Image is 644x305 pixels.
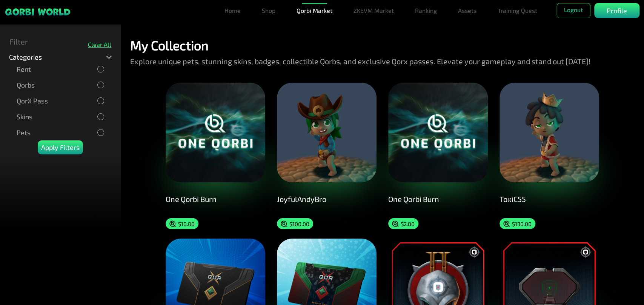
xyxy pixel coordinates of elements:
[17,97,48,105] p: QorX Pass
[388,83,488,182] img: One Qorbi Burn
[9,53,42,61] p: Categories
[607,6,627,16] p: Profile
[556,3,590,18] button: Logout
[500,194,599,203] div: ToxiC55
[221,3,244,18] a: Home
[166,83,265,182] img: One Qorbi Burn
[88,41,111,48] div: Clear All
[17,129,31,137] p: Pets
[178,220,195,227] p: $ 10.00
[512,220,532,227] p: $ 130.00
[17,81,35,89] p: Qorbs
[294,3,335,18] a: Qorbi Market
[41,142,80,152] p: Apply Filters
[130,53,590,69] p: Explore unique pets, stunning skins, badges, collectible Qorbs, and exclusive Qorx passes. Elevat...
[388,194,488,203] div: One Qorbi Burn
[166,194,266,203] div: One Qorbi Burn
[259,3,278,18] a: Shop
[277,194,377,203] div: JoyfulAndyBro
[9,36,28,47] p: Filter
[495,3,540,18] a: Training Quest
[277,83,377,182] img: JoyfulAndyBro
[17,113,32,121] p: Skins
[500,83,599,182] img: ToxiC55
[289,220,309,227] p: $ 100.00
[401,220,415,227] p: $ 2.00
[412,3,440,18] a: Ranking
[5,8,71,16] img: sticky brand-logo
[17,65,31,73] p: Rent
[455,3,480,18] a: Assets
[350,3,397,18] a: ZKEVM Market
[130,38,209,53] p: My Collection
